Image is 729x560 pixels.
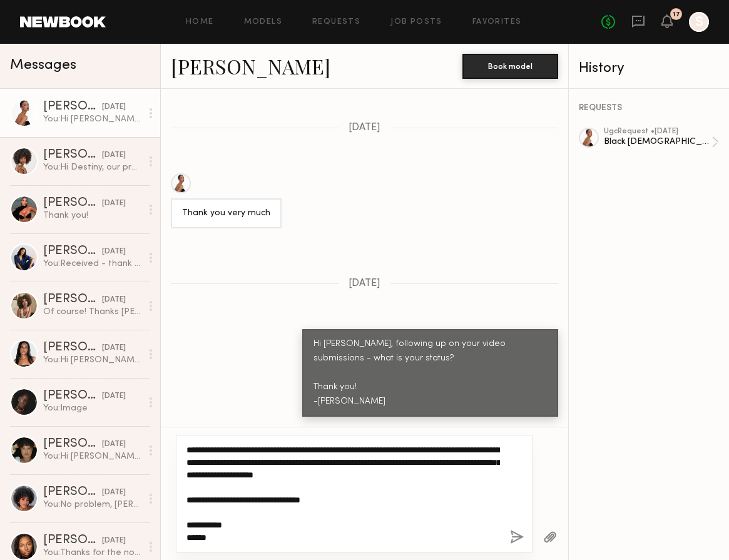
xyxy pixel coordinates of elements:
[43,499,141,511] div: You: No problem, [PERSON_NAME]! We will keep you in mind :)
[43,245,102,258] div: [PERSON_NAME]
[43,402,141,414] div: You: Image
[604,128,719,156] a: ugcRequest •[DATE]Black [DEMOGRAPHIC_DATA] UGC Creator - Hair Extensions Expert
[102,150,126,161] div: [DATE]
[102,101,126,113] div: [DATE]
[673,11,680,18] div: 17
[10,58,76,73] span: Messages
[102,342,126,354] div: [DATE]
[43,342,102,354] div: [PERSON_NAME]
[43,161,141,173] div: You: Hi Destiny, our producer is asking if the images you sent are the most recent images of your...
[579,61,719,76] div: History
[102,390,126,402] div: [DATE]
[604,136,711,148] div: Black [DEMOGRAPHIC_DATA] UGC Creator - Hair Extensions Expert
[244,18,282,26] a: Models
[102,439,126,451] div: [DATE]
[43,451,141,462] div: You: Hi [PERSON_NAME], that sounds great! For the photos, we would need them by [DATE] Weds. 7/16...
[604,128,711,136] div: ugc Request • [DATE]
[43,101,102,113] div: [PERSON_NAME]
[43,390,102,402] div: [PERSON_NAME]
[186,18,214,26] a: Home
[689,12,709,32] a: S
[43,258,141,270] div: You: Received - thank you! -[PERSON_NAME]
[314,337,547,409] div: Hi [PERSON_NAME], following up on your video submissions - what is your status? Thank you! -[PERS...
[472,18,522,26] a: Favorites
[43,354,141,366] div: You: Hi [PERSON_NAME], Thank you for the note- unfortunately we do have to source another creator...
[349,278,380,289] span: [DATE]
[182,206,270,221] div: Thank you very much
[43,210,141,221] div: Thank you!
[102,535,126,547] div: [DATE]
[43,306,141,318] div: Of course! Thanks [PERSON_NAME]!
[43,293,102,306] div: [PERSON_NAME]
[312,18,360,26] a: Requests
[43,149,102,161] div: [PERSON_NAME]
[171,53,330,79] a: [PERSON_NAME]
[390,18,442,26] a: Job Posts
[43,113,141,125] div: You: Hi [PERSON_NAME], following up on your video submissions - what is your status? Thank you! -...
[43,534,102,547] div: [PERSON_NAME]
[462,60,558,71] a: Book model
[579,104,719,113] div: REQUESTS
[462,54,558,79] button: Book model
[102,198,126,210] div: [DATE]
[43,197,102,210] div: [PERSON_NAME]
[43,486,102,499] div: [PERSON_NAME]
[43,438,102,451] div: [PERSON_NAME]
[102,294,126,306] div: [DATE]
[102,487,126,499] div: [DATE]
[43,547,141,559] div: You: Thanks for the note, [PERSON_NAME]! No problem -[PERSON_NAME]
[349,123,380,133] span: [DATE]
[102,246,126,258] div: [DATE]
